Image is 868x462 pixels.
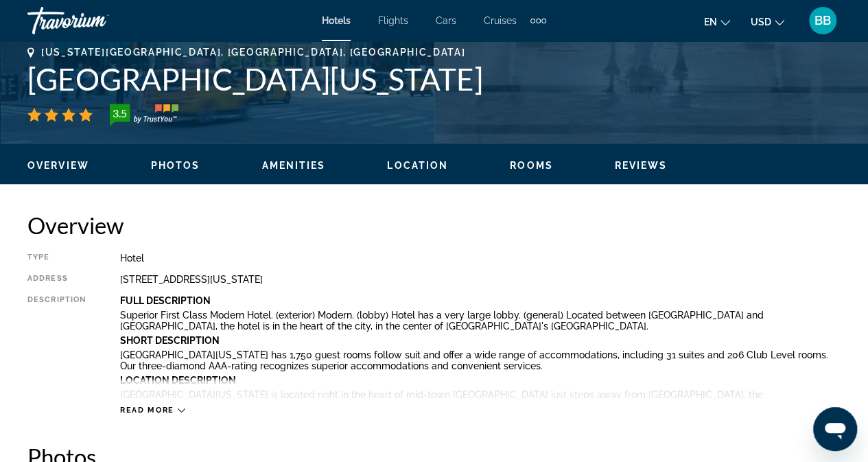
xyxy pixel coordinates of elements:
span: USD [751,16,771,27]
span: Photos [151,160,200,171]
span: en [704,16,717,27]
div: [STREET_ADDRESS][US_STATE] [120,274,841,285]
button: Read more [120,405,185,415]
span: Rooms [510,160,553,171]
div: Description [27,295,86,398]
h2: Overview [27,211,841,239]
div: Hotel [120,253,841,264]
div: Type [27,253,86,264]
span: Reviews [615,160,668,171]
p: [GEOGRAPHIC_DATA][US_STATE] has 1,750 guest rooms follow suit and offer a wide range of accommoda... [120,349,841,371]
span: BB [814,14,831,27]
div: Address [27,274,86,285]
iframe: Button to launch messaging window [813,407,857,451]
a: Hotels [322,15,351,26]
h1: [GEOGRAPHIC_DATA][US_STATE] [27,61,841,97]
a: Flights [378,15,408,26]
button: Overview [27,159,89,172]
span: Amenities [261,160,325,171]
button: Rooms [510,159,553,172]
button: Extra navigation items [530,10,546,32]
button: Photos [151,159,200,172]
img: trustyou-badge-hor.svg [110,104,178,126]
b: Full Description [120,295,211,306]
span: Location [387,160,448,171]
span: [US_STATE][GEOGRAPHIC_DATA], [GEOGRAPHIC_DATA], [GEOGRAPHIC_DATA] [41,47,465,58]
span: Overview [27,160,89,171]
button: Amenities [261,159,325,172]
button: Change language [704,12,730,32]
a: Travorium [27,3,165,38]
button: Reviews [615,159,668,172]
a: Cars [436,15,456,26]
b: Location Description [120,375,236,386]
button: User Menu [805,6,841,35]
b: Short Description [120,335,220,346]
span: Read more [120,406,174,415]
button: Location [387,159,448,172]
p: Superior First Class Modern Hotel. (exterior) Modern. (lobby) Hotel has a very large lobby. (gene... [120,310,841,332]
a: Cruises [484,15,517,26]
div: 3.5 [106,105,133,122]
button: Change currency [751,12,784,32]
